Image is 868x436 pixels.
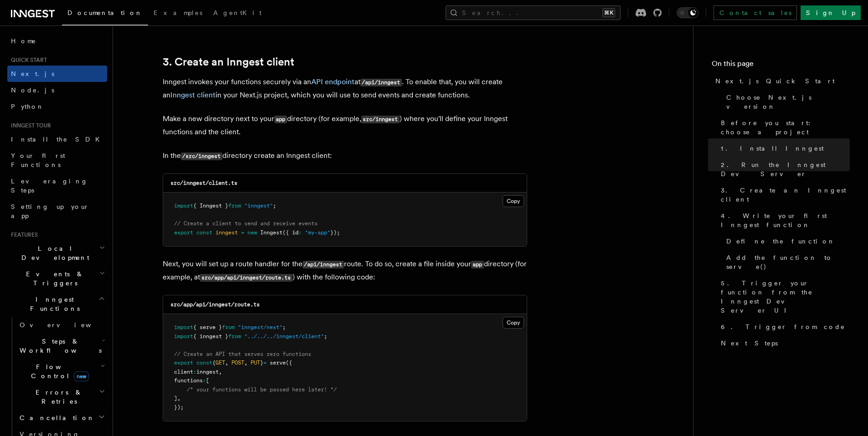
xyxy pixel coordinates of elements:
code: app [471,261,484,269]
span: Next.js Quick Start [715,76,835,86]
a: Overview [16,317,107,333]
button: Local Development [7,240,107,266]
a: 5. Trigger your function from the Inngest Dev Server UI [717,275,850,319]
code: src/inngest/client.ts [170,180,237,186]
span: Steps & Workflows [16,337,102,355]
span: "inngest/next" [238,324,282,330]
span: Home [11,36,36,46]
p: Make a new directory next to your directory (for example, ) where you'll define your Inngest func... [163,112,527,138]
span: import [174,324,193,330]
a: Documentation [62,3,148,25]
span: "my-app" [305,229,330,236]
a: Sign Up [801,5,861,20]
button: Errors & Retries [16,384,107,410]
a: 3. Create an Inngest client [717,182,850,208]
span: Next Steps [721,339,778,348]
p: In the directory create an Inngest client: [163,149,527,162]
p: Inngest invokes your functions securely via an at . To enable that, you will create an in your Ne... [163,76,527,101]
code: src/app/api/inngest/route.ts [170,301,260,308]
span: Next.js [11,70,54,77]
button: Inngest Functions [7,291,107,317]
span: : [193,369,196,375]
kbd: ⌘K [602,8,615,17]
a: Setting up your app [7,198,107,224]
span: // Create a client to send and receive events [174,220,318,227]
span: }); [330,229,340,236]
span: const [196,360,212,366]
code: app [274,116,287,123]
a: API endpoint [311,77,354,86]
span: }); [174,404,184,411]
span: from [228,203,241,209]
a: Leveraging Steps [7,173,107,198]
code: /api/inngest [360,79,402,86]
span: , [219,369,222,375]
a: Home [7,33,107,49]
span: , [177,395,180,401]
code: /api/inngest [303,261,344,269]
code: src/app/api/inngest/route.ts [200,274,293,282]
span: ({ [286,360,292,366]
span: const [196,229,212,236]
a: Contact sales [714,5,797,20]
span: 5. Trigger your function from the Inngest Dev Server UI [721,279,850,315]
span: 2. Run the Inngest Dev Server [721,160,850,178]
span: ; [282,324,286,330]
span: client [174,369,193,375]
span: GET [216,360,225,366]
a: Your first Functions [7,147,107,173]
a: Install the SDK [7,131,107,147]
span: Local Development [7,244,99,262]
span: ] [174,395,177,401]
button: Toggle dark mode [677,7,699,18]
span: , [244,360,247,366]
a: Node.js [7,82,107,98]
span: Node.js [11,86,54,94]
span: Inngest [260,229,282,236]
a: AgentKit [208,3,267,25]
span: import [174,333,193,340]
span: Examples [154,9,202,16]
code: /src/inngest [181,152,222,160]
a: Define the function [723,233,850,249]
span: Errors & Retries [16,388,99,406]
span: "inngest" [244,203,273,209]
span: Inngest Functions [7,295,98,313]
a: Next.js Quick Start [712,73,850,89]
span: Setting up your app [11,203,89,219]
span: , [225,360,228,366]
span: Add the function to serve() [726,253,850,271]
span: ; [324,333,327,340]
span: { Inngest } [193,203,228,209]
a: 2. Run the Inngest Dev Server [717,157,850,182]
code: src/inngest [361,116,400,123]
a: Add the function to serve() [723,249,850,275]
span: Choose Next.js version [726,93,850,111]
span: from [222,324,235,330]
h4: On this page [712,58,850,73]
span: AgentKit [213,9,262,16]
span: "../../../inngest/client" [244,333,324,340]
span: export [174,360,193,366]
span: inngest [216,229,238,236]
span: : [298,229,302,236]
span: Python [11,103,44,110]
a: 3. Create an Inngest client [163,56,294,68]
span: Quick start [7,56,47,64]
span: : [203,377,206,384]
span: Documentation [67,9,143,16]
span: Your first Functions [11,152,65,168]
span: 3. Create an Inngest client [721,186,850,204]
span: export [174,229,193,236]
p: Next, you will set up a route handler for the route. To do so, create a file inside your director... [163,258,527,284]
span: = [263,360,267,366]
span: Leveraging Steps [11,177,88,194]
span: Cancellation [16,413,95,422]
span: 6. Trigger from code [721,322,845,331]
span: } [260,360,263,366]
a: Examples [148,3,208,25]
span: new [247,229,257,236]
span: Events & Triggers [7,269,99,288]
span: serve [270,360,286,366]
button: Flow Controlnew [16,359,107,384]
